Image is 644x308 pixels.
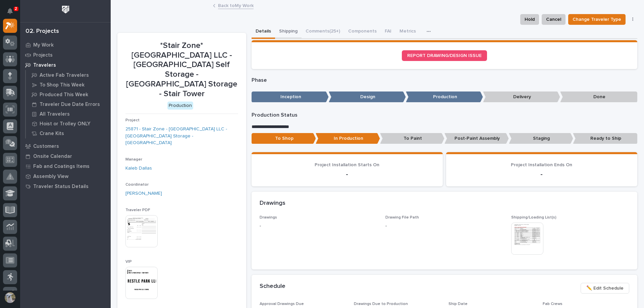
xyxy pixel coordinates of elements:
[40,72,89,78] p: Active Fab Travelers
[33,42,54,48] p: My Work
[315,163,379,167] span: Project Installation Starts On
[385,215,419,220] span: Drawing File Path
[125,190,162,197] a: [PERSON_NAME]
[395,25,420,39] button: Metrics
[260,223,377,230] p: -
[260,170,435,178] p: -
[26,109,111,119] a: All Travelers
[260,200,285,207] h2: Drawings
[26,129,111,138] a: Crane Kits
[316,133,380,144] p: In Production
[586,284,624,292] span: ✏️ Edit Schedule
[275,25,302,39] button: Shipping
[385,223,387,230] p: -
[3,4,17,18] button: Notifications
[40,82,85,88] p: To Shop This Week
[8,8,17,19] div: Notifications2
[125,165,152,172] a: Kaleb Dallas
[33,164,90,170] p: Fab and Coatings Items
[125,260,132,264] span: VIP
[167,102,193,110] div: Production
[511,215,556,220] span: Shipping/Loading List(s)
[26,119,111,128] a: Hoist or Trolley ONLY
[15,6,17,11] p: 2
[33,153,72,160] p: Onsite Calendar
[560,91,637,103] p: Done
[252,91,329,103] p: Inception
[40,121,91,127] p: Hoist or Trolley ONLY
[329,91,406,103] p: Design
[40,111,70,117] p: All Travelers
[444,133,509,144] p: Post-Paint Assembly
[26,100,111,109] a: Traveler Due Date Errors
[573,15,621,23] span: Change Traveler Type
[252,112,638,118] p: Production Status
[252,25,275,39] button: Details
[20,141,111,151] a: Customers
[33,52,53,58] p: Projects
[509,133,573,144] p: Staging
[260,302,304,306] span: Approval Drawings Due
[543,302,562,306] span: Fab Crews
[20,60,111,70] a: Travelers
[20,50,111,60] a: Projects
[125,158,142,162] span: Manager
[448,302,468,306] span: Ship Date
[402,50,487,61] a: REPORT DRAWING/DESIGN ISSUE
[20,161,111,171] a: Fab and Coatings Items
[33,143,59,149] p: Customers
[20,181,111,191] a: Traveler Status Details
[354,302,408,306] span: Drawings Due to Production
[26,80,111,89] a: To Shop This Week
[125,208,150,212] span: Traveler PDF
[40,131,64,137] p: Crane Kits
[542,14,566,25] button: Cancel
[511,163,572,167] span: Project Installation Ends On
[125,183,149,187] span: Coordinator
[125,41,238,99] p: *Stair Zone* [GEOGRAPHIC_DATA] LLC - [GEOGRAPHIC_DATA] Self Storage - [GEOGRAPHIC_DATA] Storage -...
[520,14,539,25] button: Hold
[3,291,17,305] button: users-avatar
[381,25,395,39] button: FAI
[407,53,482,58] span: REPORT DRAWING/DESIGN ISSUE
[25,28,59,35] div: 02. Projects
[26,70,111,80] a: Active Fab Travelers
[20,171,111,181] a: Assembly View
[252,133,316,144] p: To Shop
[344,25,381,39] button: Components
[26,90,111,99] a: Produced This Week
[59,3,72,16] img: Workspace Logo
[20,151,111,161] a: Onsite Calendar
[568,14,626,25] button: Change Traveler Type
[406,91,483,103] p: Production
[125,126,238,146] a: 25871 - Stair Zone - [GEOGRAPHIC_DATA] LLC - [GEOGRAPHIC_DATA] Storage - [GEOGRAPHIC_DATA]
[252,77,638,83] p: Phase
[33,62,56,68] p: Travelers
[573,133,637,144] p: Ready to Ship
[125,118,140,122] span: Project
[33,174,68,180] p: Assembly View
[218,1,254,9] a: Back toMy Work
[380,133,444,144] p: To Paint
[20,40,111,50] a: My Work
[483,91,560,103] p: Delivery
[525,15,535,23] span: Hold
[40,92,88,98] p: Produced This Week
[302,25,344,39] button: Comments (25+)
[546,15,561,23] span: Cancel
[33,184,89,190] p: Traveler Status Details
[40,102,100,108] p: Traveler Due Date Errors
[260,283,285,290] h2: Schedule
[581,283,629,294] button: ✏️ Edit Schedule
[260,215,277,220] span: Drawings
[454,170,629,178] p: -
